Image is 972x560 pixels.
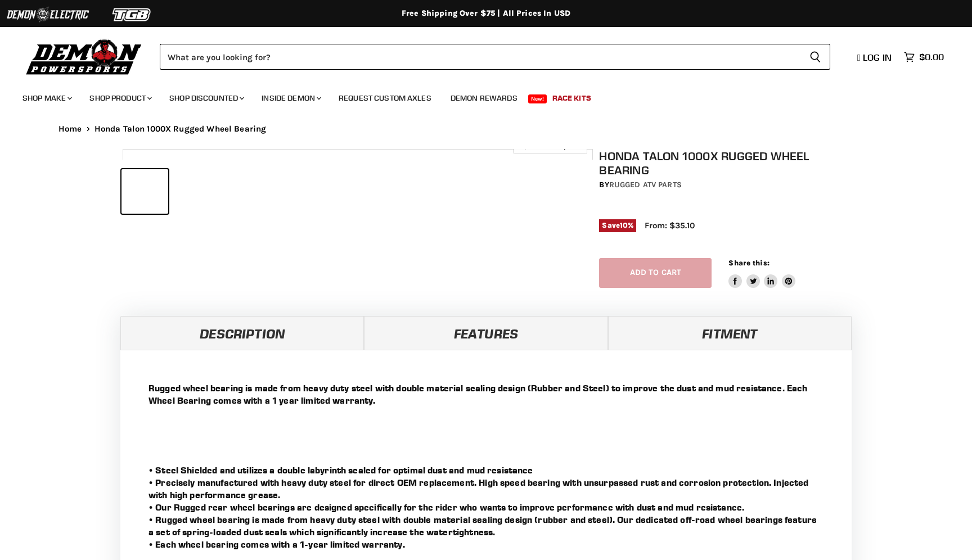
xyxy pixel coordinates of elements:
img: TGB Logo 2 [90,4,174,25]
a: Request Custom Axles [330,87,440,110]
button: IMAGE thumbnail [121,169,168,214]
span: New! [528,94,547,103]
div: by [599,179,856,191]
a: Fitment [608,316,852,350]
nav: Breadcrumbs [36,124,936,134]
a: Rugged ATV Parts [609,180,682,189]
span: From: $35.10 [645,220,695,231]
span: $0.00 [919,52,944,62]
span: Save % [599,219,636,232]
p: Rugged wheel bearing is made from heavy duty steel with double material sealing design (Rubber an... [148,382,823,407]
a: Shop Make [14,87,79,110]
a: Race Kits [544,87,600,110]
a: Shop Product [81,87,159,110]
span: Share this: [728,259,769,267]
img: Demon Powersports [22,37,146,76]
h1: Honda Talon 1000X Rugged Wheel Bearing [599,149,856,177]
span: 10 [620,221,628,229]
a: Features [364,316,607,350]
input: Search [160,44,800,70]
a: Log in [852,52,898,62]
aside: Share this: [728,258,795,288]
a: $0.00 [898,49,949,65]
form: Product [160,44,830,70]
p: • Steel Shielded and utilizes a double labyrinth sealed for optimal dust and mud resistance • Pre... [148,464,823,550]
span: Log in [863,52,892,63]
img: Demon Electric Logo 2 [6,4,90,25]
a: Shop Discounted [161,87,251,110]
span: Click to expand [519,142,581,150]
ul: Main menu [14,82,941,110]
span: Honda Talon 1000X Rugged Wheel Bearing [94,124,267,134]
a: Description [120,316,364,350]
a: Inside Demon [253,87,328,110]
a: Demon Rewards [442,87,526,110]
a: Home [58,124,82,134]
button: Search [800,44,830,70]
div: Free Shipping Over $75 | All Prices In USD [36,8,936,19]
